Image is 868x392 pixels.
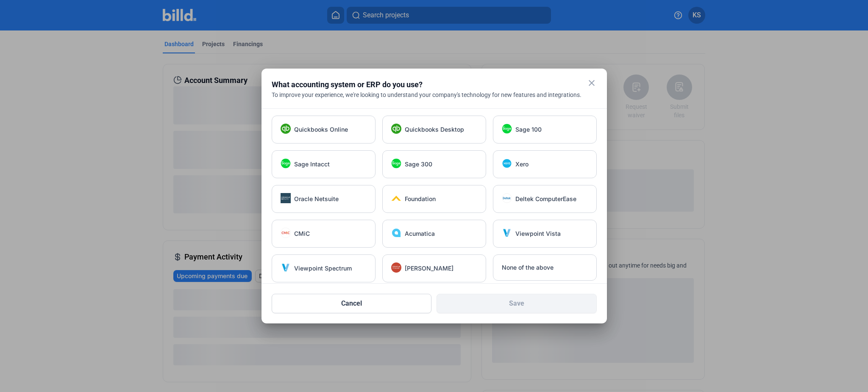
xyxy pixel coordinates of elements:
[272,91,597,99] div: To improve your experience, we're looking to understand your company's technology for new feature...
[272,79,576,91] div: What accounting system or ERP do you use?
[502,263,554,272] span: None of the above
[294,125,348,134] span: Quickbooks Online
[515,195,576,203] span: Deltek ComputerEase
[294,264,352,273] span: Viewpoint Spectrum
[587,78,597,88] mat-icon: close
[405,264,453,273] span: [PERSON_NAME]
[437,294,597,313] button: Save
[515,125,542,134] span: Sage 100
[294,195,339,203] span: Oracle Netsuite
[405,125,464,134] span: Quickbooks Desktop
[405,160,432,168] span: Sage 300
[405,229,435,238] span: Acumatica
[405,195,436,203] span: Foundation
[515,229,561,238] span: Viewpoint Vista
[515,160,529,168] span: Xero
[272,294,432,313] button: Cancel
[294,160,330,168] span: Sage Intacct
[294,229,310,238] span: CMiC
